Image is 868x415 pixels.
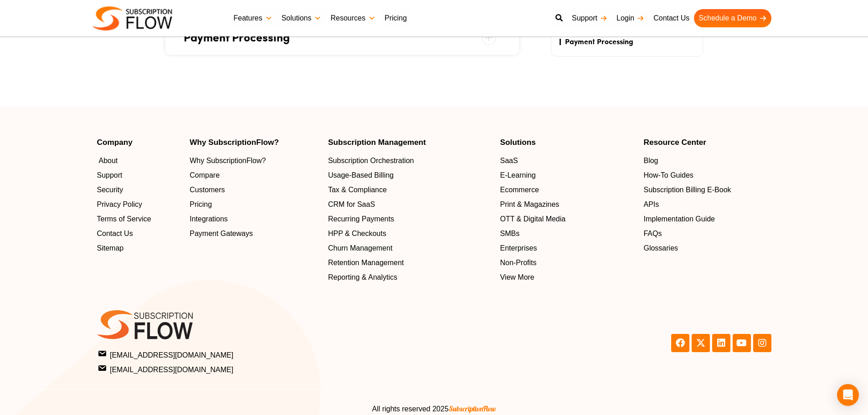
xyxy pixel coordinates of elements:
span: APIs [643,199,659,210]
span: Pricing [190,199,212,210]
a: Contact Us [649,9,694,27]
a: OTT & Digital Media [500,214,634,225]
span: Retention Management [328,257,404,268]
span: Compare [190,170,220,181]
span: HPP & Checkouts [328,228,386,239]
a: Features [229,9,277,27]
a: CRM for SaaS [328,199,491,210]
a: FAQs [643,228,771,239]
a: Subscription Orchestration [328,155,491,166]
a: Schedule a Demo [694,9,771,27]
center: All rights reserved 2025 [97,403,771,415]
span: E-Learning [500,170,535,181]
a: HPP & Checkouts [328,228,491,239]
span: Contact Us [97,228,133,239]
a: Support [567,9,612,27]
a: Blog [643,155,771,166]
span: [EMAIL_ADDRESS][DOMAIN_NAME] [99,363,234,375]
span: Why SubscriptionFlow? [190,155,266,166]
span: Churn Management [328,243,392,254]
span: Usage-Based Billing [328,170,394,181]
a: APIs [643,199,771,210]
div: Open Intercom Messenger [837,384,859,406]
a: Security [97,184,181,195]
span: Tax & Compliance [328,184,387,195]
a: E-Learning [500,170,634,181]
h4: Resource Center [643,138,771,146]
a: [EMAIL_ADDRESS][DOMAIN_NAME] [99,363,431,375]
span: Implementation Guide [643,214,715,225]
span: Subscription Orchestration [328,155,414,166]
a: [EMAIL_ADDRESS][DOMAIN_NAME] [99,348,431,361]
a: Recurring Payments [328,214,491,225]
a: About [97,155,181,166]
span: Glossaries [643,243,678,254]
a: Sitemap [97,243,181,254]
a: Enterprises [500,243,634,254]
span: SMBs [500,228,519,239]
a: Why SubscriptionFlow? [190,155,319,166]
a: Usage-Based Billing [328,170,491,181]
a: Tax & Compliance [328,184,491,195]
a: Integrations [190,214,319,225]
img: SF-logo [97,310,193,339]
span: Payment Processing [184,29,501,46]
a: Pricing [380,9,411,27]
span: Ecommerce [500,184,539,195]
span: About [99,155,118,166]
a: View More [500,272,634,283]
span: SubscriptionFlow [449,404,496,413]
span: Reporting & Analytics [328,272,397,283]
span: Payment Gateways [190,228,253,239]
a: SMBs [500,228,634,239]
a: Pricing [190,199,319,210]
a: Contact Us [97,228,181,239]
span: Blog [643,155,658,166]
a: Support [97,170,181,181]
a: Print & Magazines [500,199,634,210]
span: Sitemap [97,243,124,254]
span: Print & Magazines [500,199,559,210]
img: Subscriptionflow [92,6,172,31]
span: OTT & Digital Media [500,214,565,225]
a: Implementation Guide [643,214,771,225]
span: Subscription Billing E-Book [643,184,731,195]
a: Subscription Billing E-Book [643,184,771,195]
a: Privacy Policy [97,199,181,210]
h4: Company [97,138,181,146]
a: Terms of Service [97,214,181,225]
span: Recurring Payments [328,214,394,225]
span: [EMAIL_ADDRESS][DOMAIN_NAME] [99,348,234,361]
span: Support [97,170,123,181]
span: Privacy Policy [97,199,143,210]
span: Non-Profits [500,257,536,268]
h4: Why SubscriptionFlow? [190,138,319,146]
a: Ecommerce [500,184,634,195]
span: Terms of Service [97,214,151,225]
a: Glossaries [643,243,771,254]
span: Enterprises [500,243,537,254]
span: FAQs [643,228,662,239]
span: View More [500,272,534,283]
a: Compare [190,170,319,181]
a: Login [612,9,649,27]
a: Customers [190,184,319,195]
span: SaaS [500,155,518,166]
a: Payment Processing [565,36,693,47]
a: Non-Profits [500,257,634,268]
span: Security [97,184,123,195]
a: How-To Guides [643,170,771,181]
a: Reporting & Analytics [328,272,491,283]
span: Integrations [190,214,228,225]
a: Retention Management [328,257,491,268]
h4: Subscription Management [328,138,491,146]
a: Payment Gateways [190,228,319,239]
h4: Solutions [500,138,634,146]
span: How-To Guides [643,170,693,181]
a: Resources [326,9,380,27]
span: CRM for SaaS [328,199,375,210]
a: SaaS [500,155,634,166]
a: Solutions [277,9,326,27]
span: Customers [190,184,225,195]
a: Churn Management [328,243,491,254]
